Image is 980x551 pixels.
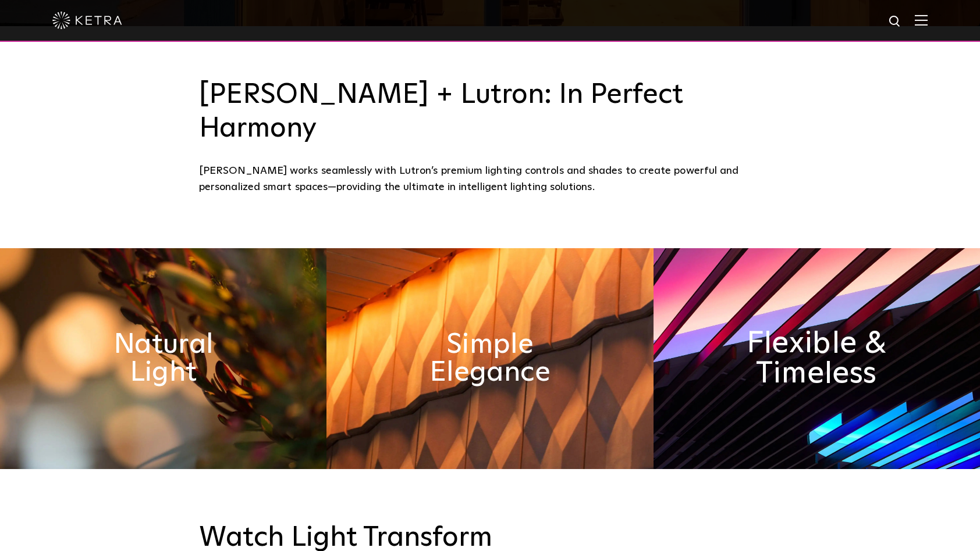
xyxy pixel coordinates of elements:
[915,15,928,26] img: Hamburger%20Nav.svg
[727,328,906,389] h2: Flexible & Timeless
[199,163,781,196] div: [PERSON_NAME] works seamlessly with Lutron’s premium lighting controls and shades to create power...
[199,78,781,145] h3: [PERSON_NAME] + Lutron: In Perfect Harmony
[654,248,980,469] img: flexible_timeless_ketra
[409,331,572,387] h2: Simple Elegance
[81,331,245,387] h2: Natural Light
[888,15,903,29] img: search icon
[52,12,122,29] img: ketra-logo-2019-white
[326,248,653,469] img: simple_elegance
